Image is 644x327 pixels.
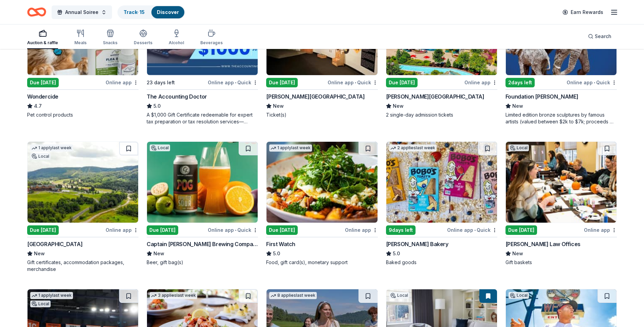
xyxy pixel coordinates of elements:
img: Image for Captain Lawrence Brewing Company [147,142,258,223]
div: Local [30,153,51,160]
img: Image for William Mattar Law Offices [506,142,617,223]
img: Image for Greek Peak Mountain Resort [27,142,138,223]
div: The Accounting Doctor [147,92,207,101]
div: Online app Quick [447,226,497,234]
div: Food, gift card(s), monetary support [266,259,378,266]
div: Local [509,144,529,151]
div: [PERSON_NAME][GEOGRAPHIC_DATA] [266,92,365,101]
span: • [235,227,236,233]
div: Due [DATE] [505,225,537,235]
span: 5.0 [153,102,161,110]
div: 9 days left [386,225,416,235]
button: Auction & raffle [27,27,58,49]
div: 1 apply last week [269,144,312,152]
div: Local [389,292,409,299]
span: New [512,249,523,258]
span: • [474,227,476,233]
div: Pet control products [27,111,139,118]
div: Local [30,300,51,307]
div: Desserts [134,40,152,46]
a: Image for First Watch1 applylast weekDue [DATE]Online appFirst Watch5.0Food, gift card(s), moneta... [266,141,378,266]
div: 2 single-day admission tickets [386,111,497,118]
span: • [235,80,236,85]
span: 4.7 [34,102,42,110]
div: Online app Quick [567,78,617,87]
div: Limited edition bronze sculptures by famous artists (valued between $2k to $7k; proceeds will spl... [505,111,617,125]
span: New [393,102,404,110]
span: New [153,249,164,258]
span: • [594,80,595,85]
div: Due [DATE] [266,225,298,235]
div: Gift certificates, accommodation packages, merchandise [27,259,139,273]
div: Due [DATE] [266,78,298,87]
div: [PERSON_NAME][GEOGRAPHIC_DATA] [386,92,484,101]
a: Image for Bobo's Bakery2 applieslast week9days leftOnline app•Quick[PERSON_NAME] Bakery5.0Baked g... [386,141,497,266]
div: [PERSON_NAME] Law Offices [505,240,581,248]
div: Auction & raffle [27,40,58,46]
div: Foundation [PERSON_NAME] [505,92,578,101]
div: 23 days left [147,79,175,87]
div: A $1,000 Gift Certificate redeemable for expert tax preparation or tax resolution services—recipi... [147,111,258,125]
a: Image for Greek Peak Mountain Resort 1 applylast weekLocalDue [DATE]Online app[GEOGRAPHIC_DATA]Ne... [27,141,139,273]
a: Track· 15 [124,9,145,15]
div: Beverages [200,40,223,46]
div: Online app Quick [208,226,258,234]
img: Image for First Watch [266,142,377,223]
div: 2 applies last week [389,144,437,152]
button: Beverages [200,27,223,49]
div: 8 applies last week [269,292,317,299]
span: New [512,102,523,110]
a: Discover [157,9,179,15]
div: Ticket(s) [266,111,378,118]
div: 1 apply last week [30,292,73,299]
a: Earn Rewards [558,6,607,18]
div: Captain [PERSON_NAME] Brewing Company [147,240,258,248]
div: Due [DATE] [27,225,59,235]
button: Search [583,30,617,43]
div: Gift baskets [505,259,617,266]
span: • [355,80,356,85]
span: 5.0 [273,249,280,258]
div: Online app [106,226,139,234]
div: 2 days left [505,78,535,87]
div: Wondercide [27,92,58,101]
div: Online app Quick [208,78,258,87]
button: Alcohol [169,27,184,49]
div: Online app [345,226,378,234]
div: Due [DATE] [386,78,418,87]
a: Home [27,4,46,20]
div: Baked goods [386,259,497,266]
a: Image for Captain Lawrence Brewing CompanyLocalDue [DATE]Online app•QuickCaptain [PERSON_NAME] Br... [147,141,258,266]
div: Local [150,144,170,151]
span: New [34,249,45,258]
span: Annual Soiree [65,8,98,16]
div: Online app [464,78,497,87]
a: Image for William Mattar Law OfficesLocalDue [DATE]Online app[PERSON_NAME] Law OfficesNewGift bas... [505,141,617,266]
div: Due [DATE] [27,78,59,87]
div: Online app [584,226,617,234]
div: Online app [106,78,139,87]
img: Image for Bobo's Bakery [386,142,497,223]
div: Meals [74,40,87,46]
span: New [273,102,284,110]
div: Snacks [103,40,117,46]
div: Local [509,292,529,299]
div: Due [DATE] [147,225,178,235]
div: [PERSON_NAME] Bakery [386,240,448,248]
button: Snacks [103,27,117,49]
div: First Watch [266,240,295,248]
span: Search [595,32,611,40]
button: Annual Soiree [52,5,112,19]
div: Alcohol [169,40,184,46]
div: 1 apply last week [30,144,73,152]
span: 5.0 [393,249,400,258]
div: [GEOGRAPHIC_DATA] [27,240,82,248]
div: Online app Quick [328,78,378,87]
button: Meals [74,27,87,49]
button: Track· 15Discover [117,5,185,19]
button: Desserts [134,27,152,49]
div: Beer, gift bag(s) [147,259,258,266]
div: 3 applies last week [150,292,197,299]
